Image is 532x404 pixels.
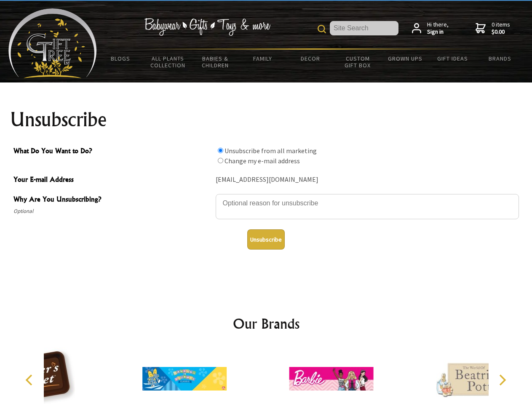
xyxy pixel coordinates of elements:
label: Change my e-mail address [225,157,300,165]
button: Unsubscribe [247,229,285,250]
label: Unsubscribe from all marketing [225,146,317,155]
strong: $0.00 [492,28,510,36]
a: Grown Ups [381,50,429,67]
span: Your E-mail Address [13,174,211,186]
span: Optional [13,206,211,216]
span: 0 items [492,21,510,36]
a: Gift Ideas [429,50,476,67]
span: What Do You Want to Do? [13,146,211,158]
a: Decor [286,50,334,67]
a: 0 items$0.00 [476,21,510,36]
a: Custom Gift Box [334,50,382,74]
input: What Do You Want to Do? [218,158,223,163]
h2: Our Brands [17,314,516,334]
button: Previous [21,371,40,389]
input: Site Search [330,21,398,35]
a: Babies & Children [192,50,239,74]
h1: Unsubscribe [10,109,522,130]
img: Babyware - Gifts - Toys and more... [8,8,97,78]
input: What Do You Want to Do? [218,148,223,153]
textarea: Why Are You Unsubscribing? [216,194,519,219]
a: Family [239,50,287,67]
a: All Plants Collection [144,50,192,74]
a: BLOGS [97,50,144,67]
a: Hi there,Sign in [412,21,449,36]
button: Next [493,371,511,389]
div: [EMAIL_ADDRESS][DOMAIN_NAME] [216,173,519,186]
span: Hi there, [427,21,449,36]
img: Babywear - Gifts - Toys & more [144,18,270,36]
img: product search [318,25,326,33]
strong: Sign in [427,28,449,36]
span: Why Are You Unsubscribing? [13,194,211,206]
a: Brands [476,50,524,67]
